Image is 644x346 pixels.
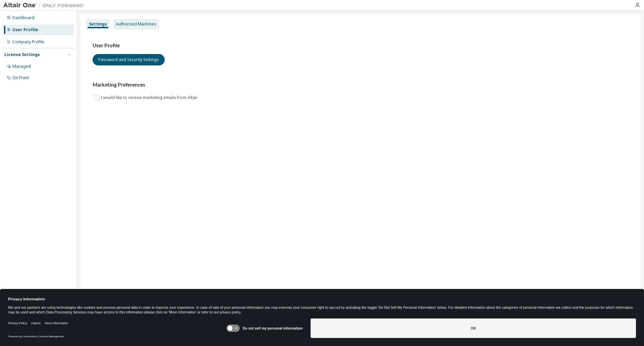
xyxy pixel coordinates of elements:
div: Authorized Machines [116,21,156,27]
div: Settings [89,21,107,27]
h3: User Profile [93,42,629,49]
div: Managed [12,64,31,69]
button: Password and Security Settings [93,54,165,65]
div: Company Profile [12,39,44,45]
div: On Prem [12,75,29,81]
div: User Profile [12,27,38,33]
h3: Marketing Preferences [93,82,629,88]
div: Dashboard [12,15,35,20]
label: I would like to receive marketing emails from Altair [101,94,199,102]
div: License Settings [4,52,40,57]
img: Altair One [3,2,87,9]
